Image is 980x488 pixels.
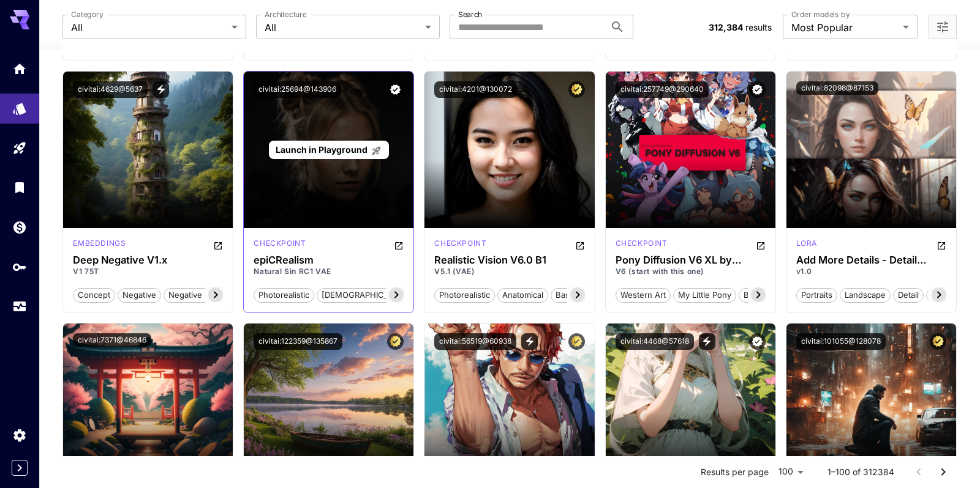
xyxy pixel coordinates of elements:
span: detail [894,289,923,301]
span: [DEMOGRAPHIC_DATA] [317,289,415,301]
h3: Pony Diffusion V6 XL by PurpleSmart [616,254,766,266]
button: civitai:56519@60938 [434,333,516,350]
button: View trigger words [521,333,538,350]
span: negative [118,289,160,301]
button: Verified working [749,81,766,98]
button: concept [73,287,115,303]
span: photorealistic [435,289,494,301]
div: API Keys [12,259,27,275]
button: View trigger words [699,333,715,350]
p: v1.0 [796,266,946,277]
button: Open in CivitAI [756,238,766,253]
button: base model [551,287,606,303]
span: Most Popular [791,20,898,35]
p: V1 75T [73,266,223,277]
label: Category [71,9,104,20]
h3: Deep Negative V1.x [73,254,223,266]
button: civitai:122359@135867 [254,333,342,350]
div: Wallet [12,220,27,235]
div: 100 [774,463,808,481]
button: civitai:7371@46846 [73,333,151,347]
button: civitai:82098@87153 [796,81,878,95]
span: negative embedding [164,289,252,301]
p: lora [796,238,817,249]
label: Search [458,9,482,20]
p: checkpoint [434,238,486,249]
button: Verified working [749,333,766,350]
button: Open more filters [935,20,950,35]
span: Launch in Playground [276,144,367,155]
h3: Add More Details - Detail Enhancer / Tweaker (细节调整) LoRA [796,254,946,266]
button: Certified Model – Vetted for best performance and includes a commercial license. [387,333,404,350]
button: Certified Model – Vetted for best performance and includes a commercial license. [930,333,946,350]
button: Expand sidebar [12,460,28,476]
span: portraits [797,289,837,301]
button: Open in CivitAI [937,238,946,253]
button: Go to next page [931,460,956,484]
div: Home [12,59,27,75]
button: Verified working [387,81,404,98]
button: Certified Model – Vetted for best performance and includes a commercial license. [568,81,585,98]
span: All [265,20,420,35]
div: SD 1.5 [796,238,817,253]
p: embeddings [73,238,126,249]
button: western art [616,287,671,303]
span: 312,384 [709,22,743,32]
button: tool [926,287,952,303]
button: civitai:4468@57618 [616,333,694,350]
span: landscape [840,289,890,301]
a: Launch in Playground [269,141,388,160]
div: Library [12,180,27,195]
button: civitai:257749@290640 [616,81,709,98]
div: Settings [12,427,27,443]
span: All [71,20,227,35]
div: SD 1.5 [434,238,486,253]
button: [DEMOGRAPHIC_DATA] [317,287,415,303]
span: concept [73,289,115,301]
span: photorealistic [254,289,314,301]
h3: Realistic Vision V6.0 B1 [434,254,584,266]
button: anatomical [497,287,548,303]
button: detail [893,287,924,303]
p: Natural Sin RC1 VAE [254,266,404,277]
label: Order models by [791,9,850,20]
button: Open in CivitAI [575,238,585,253]
button: civitai:4629@5637 [73,81,148,98]
span: results [745,22,772,32]
p: Results per page [701,466,769,478]
button: Certified Model – Vetted for best performance and includes a commercial license. [568,333,585,350]
div: Pony [616,238,668,253]
button: landscape [840,287,891,303]
p: 1–100 of 312384 [827,466,894,478]
span: anatomical [498,289,548,301]
button: Open in CivitAI [394,238,404,253]
div: Usage [12,299,27,314]
button: portraits [796,287,837,303]
label: Architecture [265,9,306,20]
button: negative [118,287,161,303]
div: SD 1.5 [73,238,126,253]
p: V5.1 (VAE) [434,266,584,277]
div: SD 1.5 [254,238,306,253]
span: tool [927,289,951,301]
button: civitai:25694@143906 [254,81,341,98]
p: checkpoint [616,238,668,249]
button: photorealistic [434,287,495,303]
h3: epiCRealism [254,254,404,266]
button: my little pony [673,287,736,303]
button: base model [739,287,794,303]
button: View trigger words [153,81,169,98]
button: civitai:4201@130072 [434,81,517,98]
span: western art [616,289,670,301]
button: negative embedding [164,287,252,303]
div: Playground [12,141,27,156]
button: photorealistic [254,287,314,303]
span: base model [551,289,605,301]
button: civitai:101055@128078 [796,333,886,350]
